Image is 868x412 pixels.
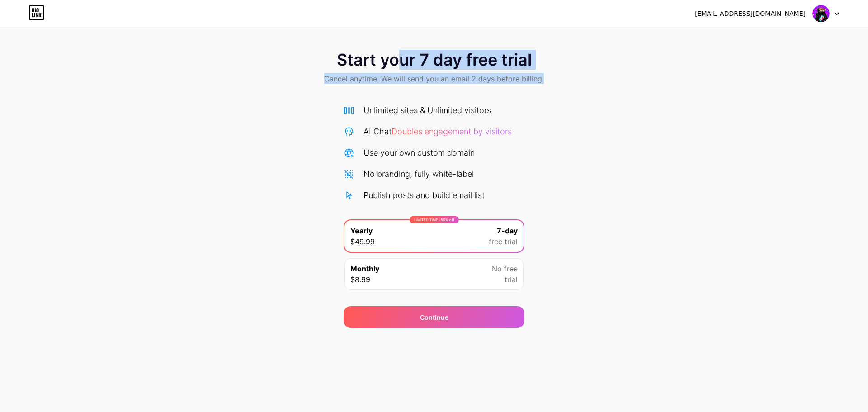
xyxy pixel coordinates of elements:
span: No free [492,263,518,274]
img: filipxdevlive [812,5,830,22]
span: 7-day [497,225,518,236]
span: free trial [489,236,518,247]
span: $8.99 [350,274,370,285]
div: Continue [420,313,448,322]
span: $49.99 [350,236,375,247]
div: Publish posts and build email list [363,189,485,201]
span: Doubles engagement by visitors [392,127,512,136]
div: Use your own custom domain [363,147,475,159]
span: Monthly [350,263,379,274]
div: No branding, fully white-label [363,168,474,180]
div: [EMAIL_ADDRESS][DOMAIN_NAME] [695,9,806,19]
span: Start your 7 day free trial [337,51,532,69]
div: LIMITED TIME : 50% off [410,216,459,223]
span: trial [505,274,518,285]
div: AI Chat [363,125,512,137]
span: Cancel anytime. We will send you an email 2 days before billing. [324,73,544,84]
div: Unlimited sites & Unlimited visitors [363,104,491,116]
span: Yearly [350,225,373,236]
